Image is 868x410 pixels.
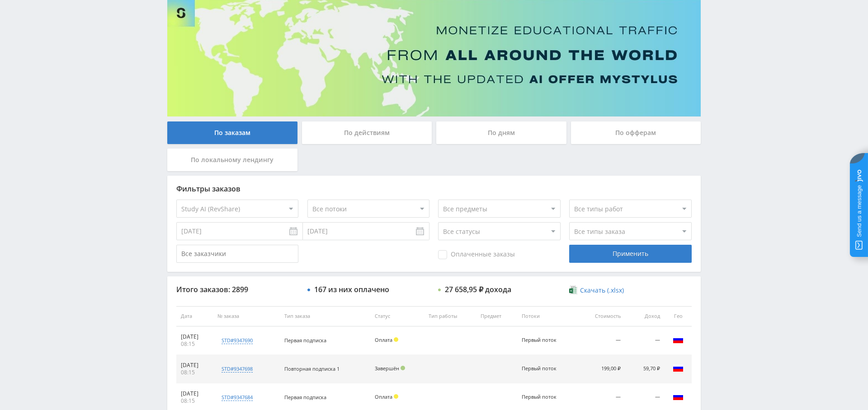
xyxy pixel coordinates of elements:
[436,121,566,144] div: По дням
[438,250,515,259] span: Оплаченные заказы
[167,149,297,171] div: По локальному лендингу
[176,245,298,263] input: Все заказчики
[176,185,692,193] div: Фильтры заказов
[167,121,297,144] div: По заказам
[302,121,432,144] div: По действиям
[569,245,691,263] div: Применить
[571,121,701,144] div: По офферам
